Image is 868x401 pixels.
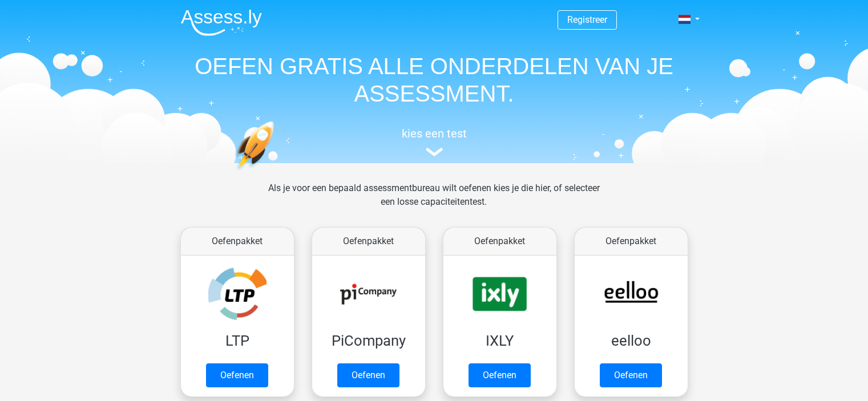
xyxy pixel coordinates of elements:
[469,363,531,387] a: Oefenen
[172,127,697,157] a: kies een test
[600,363,662,387] a: Oefenen
[181,9,262,36] img: Assessly
[172,52,697,107] h1: OEFEN GRATIS ALLE ONDERDELEN VAN JE ASSESSMENT.
[206,363,268,387] a: Oefenen
[172,127,697,140] h5: kies een test
[426,148,443,156] img: assessment
[235,121,318,224] img: oefenen
[337,363,399,387] a: Oefenen
[259,181,609,222] div: Als je voor een bepaald assessmentbureau wilt oefenen kies je die hier, of selecteer een losse ca...
[567,14,607,25] a: Registreer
